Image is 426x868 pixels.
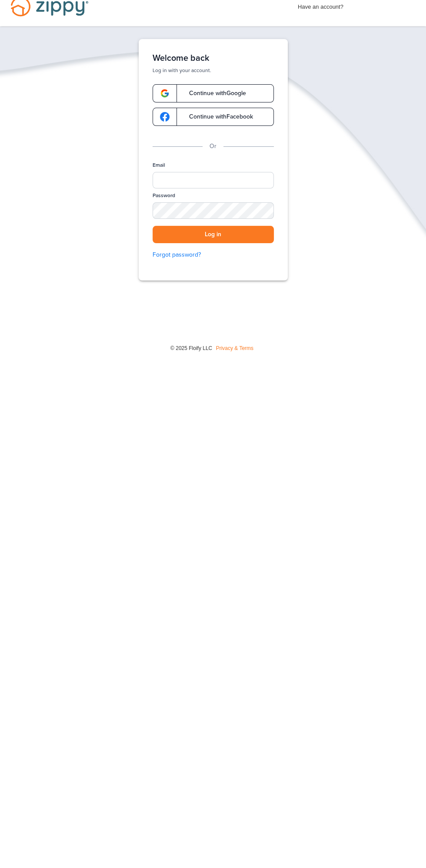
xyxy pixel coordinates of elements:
span: Continue with Facebook [180,114,253,120]
img: google-logo [160,89,170,98]
input: Password [153,202,274,219]
img: google-logo [160,112,170,122]
a: Privacy & Terms [216,345,253,351]
a: google-logoContinue withGoogle [153,84,274,102]
span: © 2025 Floify LLC [170,345,212,351]
p: Log in with your account. [153,67,274,74]
label: Email [153,162,165,169]
a: Forgot password? [153,250,274,260]
span: Continue with Google [180,90,246,96]
label: Password [153,192,175,199]
input: Email [153,172,274,188]
button: Log in [153,226,274,244]
h1: Welcome back [153,53,274,63]
a: google-logoContinue withFacebook [153,108,274,126]
p: Or [210,142,216,151]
